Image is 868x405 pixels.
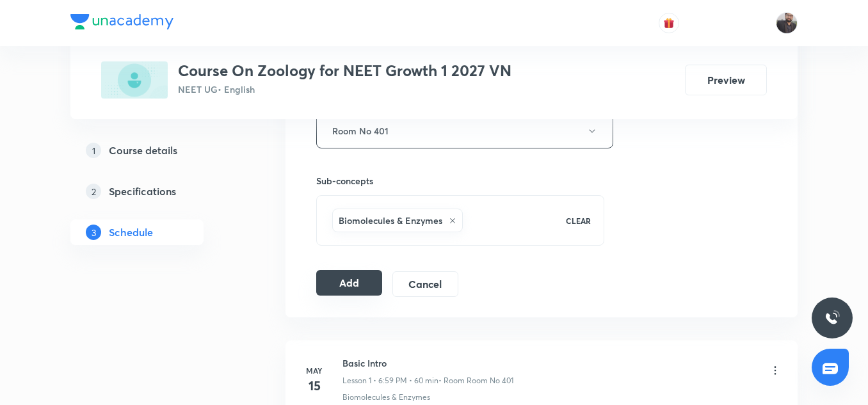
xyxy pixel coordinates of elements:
p: 2 [86,184,101,199]
p: Lesson 1 • 6:59 PM • 60 min [342,375,438,386]
a: Company Logo [70,14,173,33]
h5: Specifications [109,184,176,199]
button: Preview [685,65,767,95]
img: Vishal Choudhary [776,12,798,34]
h3: Course On Zoology for NEET Growth 1 2027 VN [178,61,511,80]
p: NEET UG • English [178,83,511,96]
button: Add [316,270,382,296]
p: Biomolecules & Enzymes [342,392,430,403]
img: avatar [663,17,675,29]
a: 1Course details [70,138,245,163]
p: 3 [86,225,101,240]
h6: May [301,365,327,376]
img: Company Logo [70,14,173,29]
h6: Biomolecules & Enzymes [339,214,442,227]
h6: Basic Intro [342,356,513,370]
h5: Schedule [109,225,153,240]
button: Cancel [392,271,458,297]
p: 1 [86,143,101,158]
p: CLEAR [566,215,591,226]
h5: Course details [109,143,177,158]
a: 2Specifications [70,179,245,204]
h6: Sub-concepts [316,174,604,187]
img: ttu [824,310,840,326]
button: Room No 401 [316,113,613,148]
button: avatar [659,13,679,33]
img: 588E975D-F3FF-454D-B393-2B7CDB87B32E_plus.png [101,61,168,99]
h4: 15 [301,376,327,395]
p: • Room Room No 401 [438,375,513,386]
